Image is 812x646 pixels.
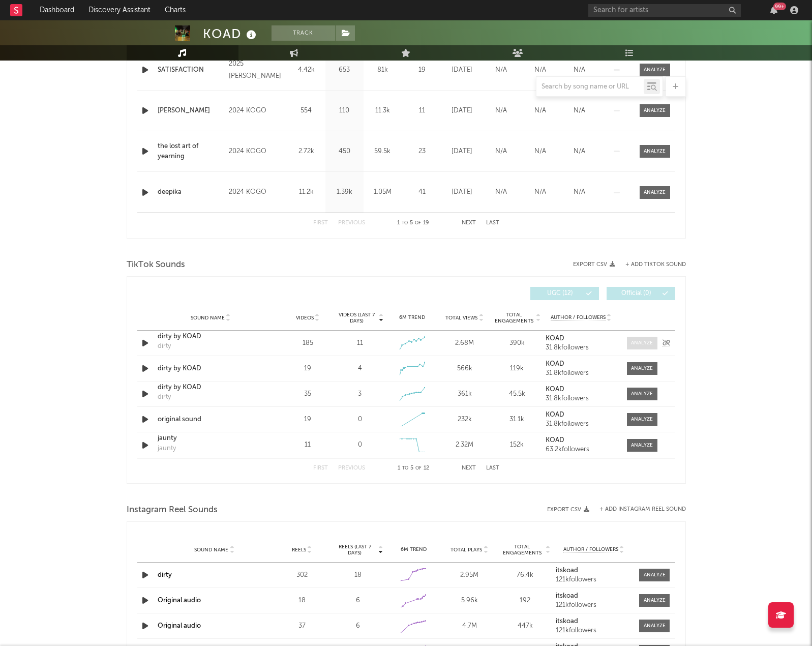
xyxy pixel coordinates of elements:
[599,507,686,512] button: + Add Instagram Reel Sound
[441,338,488,348] div: 2.68M
[484,106,518,116] div: N/A
[277,596,327,606] div: 18
[328,65,361,75] div: 653
[328,146,361,157] div: 450
[613,290,660,297] span: Official ( 0 )
[562,65,596,75] div: N/A
[284,338,332,348] div: 185
[158,106,224,116] a: [PERSON_NAME]
[562,146,596,157] div: N/A
[158,597,201,604] a: Original audio
[284,440,332,450] div: 11
[402,221,408,225] span: to
[158,623,201,629] a: Original audio
[546,386,564,393] strong: KOAD
[546,370,616,377] div: 31.8k followers
[462,220,476,226] button: Next
[500,544,545,556] span: Total Engagements
[523,65,557,75] div: N/A
[441,389,488,399] div: 361k
[556,593,632,600] a: itskoad
[546,335,564,342] strong: KOAD
[290,146,323,157] div: 2.72k
[385,217,441,229] div: 1 5 19
[546,335,616,342] a: KOAD
[404,146,440,157] div: 23
[500,570,551,580] div: 76.4k
[546,395,616,402] div: 31.8k followers
[607,287,675,300] button: Official(0)
[385,462,441,475] div: 1 5 12
[290,187,323,197] div: 11.2k
[229,145,284,158] div: 2024 KOGO
[445,315,477,321] span: Total Views
[493,415,540,425] div: 31.1k
[313,220,328,226] button: First
[556,602,632,609] div: 121k followers
[562,106,596,116] div: N/A
[328,187,361,197] div: 1.39k
[158,572,172,578] a: dirty
[546,437,564,444] strong: KOAD
[158,341,171,351] div: dirty
[158,383,264,393] a: dirty by KOAD
[493,338,540,348] div: 390k
[388,546,439,553] div: 6M Trend
[546,446,616,453] div: 63.2k followers
[158,332,264,342] a: dirty by KOAD
[523,146,557,157] div: N/A
[158,415,264,425] a: original sound
[333,544,377,556] span: Reels (last 7 days)
[486,465,499,471] button: Last
[546,361,616,368] a: KOAD
[588,4,741,17] input: Search for artists
[358,364,362,374] div: 4
[625,262,686,268] button: + Add TikTok Sound
[277,621,327,631] div: 37
[556,627,632,634] div: 121k followers
[194,547,228,553] span: Sound Name
[493,364,540,374] div: 119k
[556,618,632,625] a: itskoad
[770,6,777,14] button: 99+
[523,187,557,197] div: N/A
[493,389,540,399] div: 45.5k
[158,392,171,402] div: dirty
[445,146,479,157] div: [DATE]
[229,58,284,82] div: 2025 [PERSON_NAME]
[445,106,479,116] div: [DATE]
[338,465,365,471] button: Previous
[358,389,362,399] div: 3
[484,187,518,197] div: N/A
[444,596,495,606] div: 5.96k
[366,65,399,75] div: 81k
[333,621,383,631] div: 6
[536,83,644,91] input: Search by song name or URL
[415,466,422,471] span: of
[388,314,436,321] div: 6M Trend
[441,364,488,374] div: 566k
[158,364,264,374] a: dirty by KOAD
[313,465,328,471] button: First
[441,440,488,450] div: 2.32M
[546,361,564,367] strong: KOAD
[366,106,399,116] div: 11.3k
[500,621,551,631] div: 447k
[358,415,362,425] div: 0
[546,412,564,418] strong: KOAD
[158,433,264,444] a: jaunty
[333,596,383,606] div: 6
[556,618,578,625] strong: itskoad
[158,141,224,161] div: the lost art of yearning
[336,312,377,324] span: Videos (last 7 days)
[290,106,323,116] div: 554
[366,146,399,157] div: 59.5k
[357,338,363,348] div: 11
[191,315,225,321] span: Sound Name
[366,187,399,197] div: 1.05M
[773,3,786,10] div: 99 +
[493,440,540,450] div: 152k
